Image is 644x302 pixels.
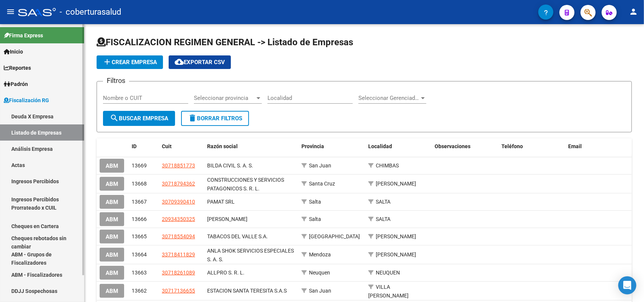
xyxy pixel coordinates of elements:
[97,55,163,69] button: Crear Empresa
[100,248,124,262] button: ABM
[132,251,147,258] span: 13664
[376,199,390,205] span: SALTA
[110,113,119,123] mat-icon: search
[132,288,147,294] span: 13662
[106,270,118,276] span: ABM
[4,48,23,56] span: Inicio
[103,59,157,66] span: Crear Empresa
[618,276,636,294] div: Open Intercom Messenger
[568,143,582,149] span: Email
[132,199,147,205] span: 13667
[100,284,124,298] button: ABM
[309,233,360,239] span: [GEOGRAPHIC_DATA]
[60,4,121,20] span: - coberturasalud
[4,31,43,40] span: Firma Express
[162,143,172,149] span: Cuit
[309,216,321,222] span: Salta
[97,37,353,48] span: FISCALIZACION REGIMEN GENERAL -> Listado de Empresas
[376,162,399,169] span: CHIMBAS
[103,57,112,66] mat-icon: add
[207,143,238,149] span: Razón social
[194,95,255,101] span: Seleccionar provincia
[100,212,124,226] button: ABM
[301,143,324,149] span: Provincia
[132,181,147,187] span: 13668
[207,288,287,294] span: ESTACION SANTA TERESITA S.A.S
[207,162,253,169] span: BILDA CIVIL S. A. S.
[162,216,195,222] span: 20934350325
[4,64,31,72] span: Reportes
[132,143,137,149] span: ID
[309,199,321,205] span: Salta
[6,7,15,16] mat-icon: menu
[309,270,330,276] span: Neuquen
[376,216,390,222] span: SALTA
[162,251,195,258] span: 33718411829
[207,177,284,192] span: CONSTRUCCIONES Y SERVICIOS PATAGONICOS S. R. L.
[103,111,175,126] button: Buscar Empresa
[132,233,147,239] span: 13665
[368,143,392,149] span: Localidad
[376,270,400,276] span: NEUQUEN
[629,7,638,16] mat-icon: person
[162,233,195,239] span: 30718554094
[207,248,294,262] span: ANLA SHOK SERVICIOS ESPECIALES S. A. S.
[376,181,416,187] span: [PERSON_NAME]
[358,95,420,101] span: Seleccionar Gerenciador
[129,138,159,155] datatable-header-cell: ID
[188,113,197,123] mat-icon: delete
[207,270,244,276] span: ALLPRO S. R. L.
[132,216,147,222] span: 13666
[4,80,28,88] span: Padrón
[435,143,471,149] span: Observaciones
[162,199,195,205] span: 30709390410
[169,55,231,69] button: Exportar CSV
[110,115,168,122] span: Buscar Empresa
[106,288,118,294] span: ABM
[188,115,242,122] span: Borrar Filtros
[100,159,124,173] button: ABM
[207,233,268,239] span: TABACOS DEL VALLE S.A.
[106,199,118,205] span: ABM
[106,233,118,240] span: ABM
[376,251,416,258] span: [PERSON_NAME]
[106,216,118,223] span: ABM
[162,162,195,169] span: 30718851773
[207,216,247,222] span: KUTKA LUDOVIT
[565,138,632,155] datatable-header-cell: Email
[365,138,432,155] datatable-header-cell: Localidad
[132,162,147,169] span: 13669
[103,75,129,86] h3: Filtros
[100,195,124,209] button: ABM
[309,181,335,187] span: Santa Cruz
[132,270,147,276] span: 13663
[204,138,298,155] datatable-header-cell: Razón social
[309,288,331,294] span: San Juan
[162,288,195,294] span: 30717136655
[100,230,124,244] button: ABM
[100,177,124,191] button: ABM
[498,138,565,155] datatable-header-cell: Teléfono
[162,181,195,187] span: 30718794362
[181,111,249,126] button: Borrar Filtros
[432,138,499,155] datatable-header-cell: Observaciones
[309,162,331,169] span: San Juan
[175,59,225,66] span: Exportar CSV
[376,233,416,239] span: [PERSON_NAME]
[309,251,331,258] span: Mendoza
[100,266,124,280] button: ABM
[175,57,184,66] mat-icon: cloud_download
[159,138,204,155] datatable-header-cell: Cuit
[368,284,409,299] span: VILLA [PERSON_NAME]
[4,96,49,104] span: Fiscalización RG
[106,162,118,169] span: ABM
[106,251,118,258] span: ABM
[501,143,523,149] span: Teléfono
[106,181,118,187] span: ABM
[207,199,235,205] span: PAMAT SRL
[298,138,365,155] datatable-header-cell: Provincia
[162,270,195,276] span: 30718261089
